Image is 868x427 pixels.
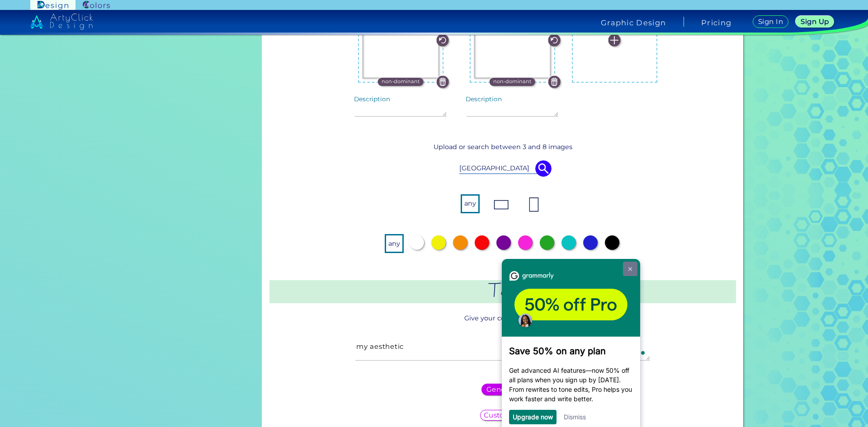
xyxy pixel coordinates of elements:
[83,1,110,9] img: ArtyClick Colors logo
[796,16,834,28] a: Sign Up
[355,341,650,361] textarea: To enrich screen reader interactions, please activate Accessibility in Grammarly extension settings
[459,163,546,173] input: Search stock photos..
[269,310,736,326] p: Give your collage a title
[382,78,420,86] p: non-dominant
[758,18,783,25] h5: Sign In
[386,235,402,252] p: any
[753,15,789,28] a: Sign In
[801,18,829,25] h5: Sign Up
[701,19,731,26] a: Pricing
[486,386,519,393] h5: Generate
[273,142,732,152] p: Upload or search between 3 and 8 images
[12,87,136,98] h3: Save 50% on any plan
[132,8,135,12] img: close_x_white.png
[601,19,666,26] h4: Graphic Design
[493,78,532,86] p: non-dominant
[484,412,522,418] h5: Customize
[466,96,502,103] label: Description
[5,5,143,78] img: f60ae6485c9449d2a76a3eb3db21d1eb-frame-31613004-1.png
[609,34,621,46] img: icon_plus_white.svg
[269,280,736,303] h2: Title
[462,196,478,212] p: any
[492,196,510,214] img: ex-mb-format-1.jpg
[354,96,390,103] label: Description
[535,160,552,177] img: icon search
[16,154,56,162] a: Upgrade now
[30,14,93,30] img: artyclick_design_logo_white_combined_path.svg
[12,107,136,145] p: Get advanced AI features—now 50% off all plans when you sign up by [DATE]. From rewrites to tone ...
[474,2,551,78] img: 9b90fbdd-abb3-4547-8e72-64e179923b17
[525,196,543,214] img: ex-mb-format-2.jpg
[363,2,439,78] img: d1b29964-7421-4ee3-a98f-f329e6e9f60c
[67,154,89,162] a: Dismiss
